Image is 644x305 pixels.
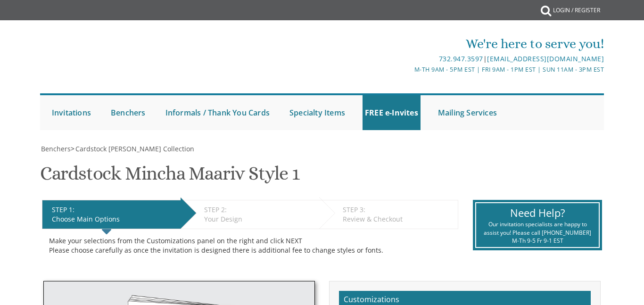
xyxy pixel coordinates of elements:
a: FREE e-Invites [363,95,421,130]
a: Informals / Thank You Cards [163,95,272,130]
span: Benchers [41,144,71,153]
div: Review & Checkout [343,214,453,224]
div: Make your selections from the Customizations panel on the right and click NEXT Please choose care... [49,236,451,255]
div: Choose Main Options [52,214,176,224]
div: We're here to serve you! [229,34,604,53]
div: | [229,53,604,65]
div: Your Design [204,214,314,224]
span: > [71,144,194,153]
a: Mailing Services [436,95,499,130]
a: Cardstock [PERSON_NAME] Collection [74,144,194,153]
div: STEP 2: [204,205,314,214]
div: STEP 3: [343,205,453,214]
h1: Cardstock Mincha Maariv Style 1 [40,163,299,191]
a: Invitations [50,95,93,130]
div: Our invitation specialists are happy to assist you! Please call [PHONE_NUMBER] M-Th 9-5 Fr 9-1 EST [483,220,592,244]
div: STEP 1: [52,205,176,214]
a: Benchers [40,144,71,153]
div: M-Th 9am - 5pm EST | Fri 9am - 1pm EST | Sun 11am - 3pm EST [229,65,604,74]
span: Cardstock [PERSON_NAME] Collection [75,144,194,153]
a: Specialty Items [287,95,347,130]
div: Need Help? [483,206,592,220]
a: Benchers [108,95,148,130]
a: [EMAIL_ADDRESS][DOMAIN_NAME] [487,54,604,63]
a: 732.947.3597 [439,54,483,63]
